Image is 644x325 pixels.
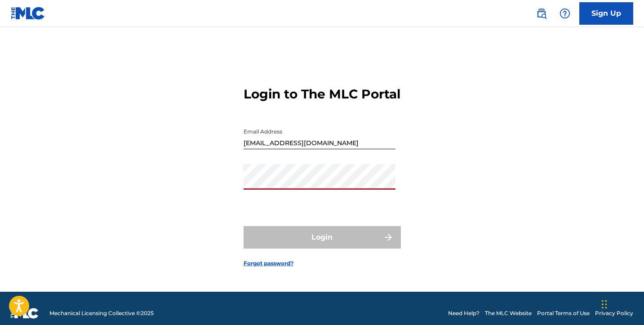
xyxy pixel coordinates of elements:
a: Need Help? [448,309,480,317]
a: Privacy Policy [595,309,633,317]
img: search [536,8,547,19]
h3: Login to The MLC Portal [244,86,400,102]
a: Sign Up [579,2,633,25]
a: The MLC Website [485,309,532,317]
img: logo [11,308,39,319]
iframe: Chat Widget [599,282,644,325]
img: MLC Logo [11,7,45,20]
div: Help [556,4,574,22]
div: Drag [602,291,607,318]
a: Public Search [533,4,551,22]
a: Forgot password? [244,259,293,267]
span: Mechanical Licensing Collective © 2025 [49,309,154,317]
img: help [560,8,570,19]
a: Portal Terms of Use [537,309,590,317]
